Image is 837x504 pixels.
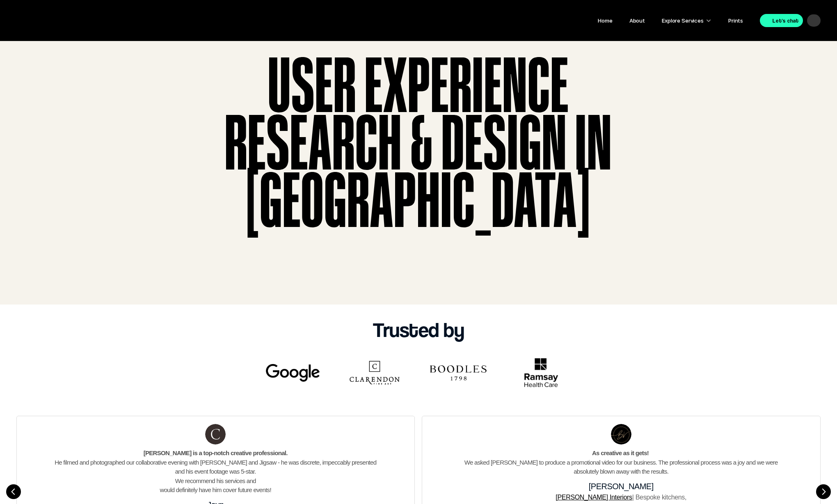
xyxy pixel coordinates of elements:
[343,254,494,269] p: Let's talk about your project
[430,362,487,384] img: Boodles
[511,358,572,387] img: Ramsay
[598,17,612,24] a: Home
[728,17,743,24] a: Prints
[373,317,464,342] h2: Trusted by
[556,494,632,501] a: [PERSON_NAME] Interiors
[344,361,405,385] img: Clarendon Fine Art
[213,53,624,226] h1: USER EXPERIENCE RESEARCH & DESIGN in [GEOGRAPHIC_DATA]
[457,449,785,477] h2: We asked [PERSON_NAME] to produce a promotional video for our business. The professional process ...
[6,484,21,499] button: Previous
[760,14,803,27] a: Let's chat
[592,449,649,456] strong: As creative as it gets!
[816,484,831,499] img: Next Arrow
[51,449,380,495] h2: He filmed and photographed our collaborative evening with [PERSON_NAME] and Jigsaw - he was discr...
[773,15,799,26] p: Let's chat
[629,17,645,24] a: About
[816,484,831,499] button: Next
[6,484,21,499] img: Back Arrow
[144,449,288,456] strong: [PERSON_NAME] is a top-notch creative professional.
[266,362,320,383] img: Google
[662,15,704,26] p: Explore Services
[589,481,654,492] h3: [PERSON_NAME]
